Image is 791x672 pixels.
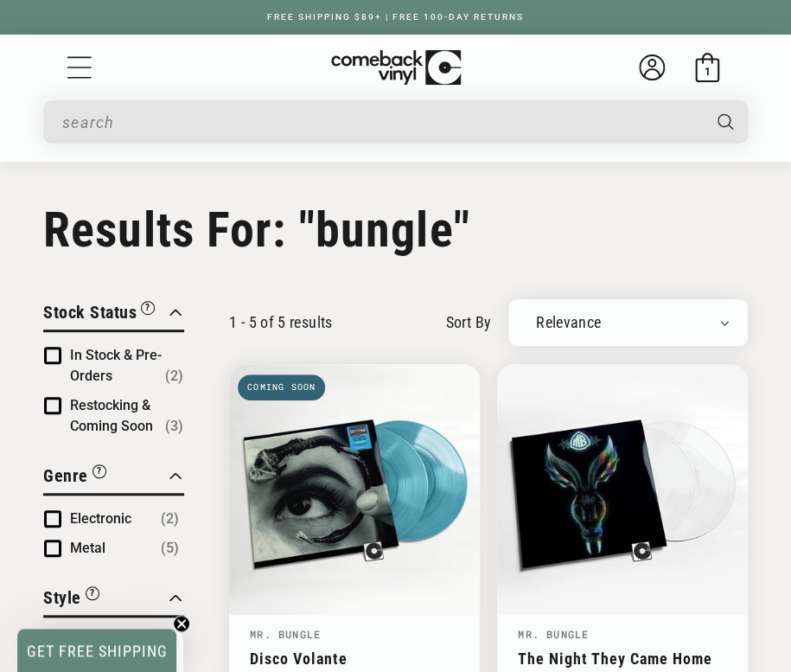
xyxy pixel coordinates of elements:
[445,310,491,334] label: sort by
[229,313,332,331] p: 1 - 5 of 5 results
[43,585,99,615] button: Filter by Style
[65,53,94,82] summary: Menu
[518,627,589,641] a: Mr. Bungle
[43,587,81,608] span: Style
[70,397,153,434] span: Restocking & Coming Soon
[161,538,179,559] span: Number of products: (5)
[43,463,106,493] button: Filter by Genre
[705,65,711,78] span: 1
[70,510,131,527] span: Electronic
[173,615,190,632] button: Close teaser
[43,465,88,486] span: Genre
[70,540,105,556] span: Metal
[62,105,699,140] input: search
[331,50,461,86] img: ComebackVinyl.com
[27,642,168,660] span: GET FREE SHIPPING
[43,100,748,144] div: Search
[43,299,155,330] button: Filter by Stock Status
[17,629,176,672] div: GET FREE SHIPPINGClose teaser
[161,509,179,529] span: Number of products: (2)
[43,302,137,323] span: Stock Status
[165,416,183,437] span: Number of products: (3)
[43,202,748,259] h1: Results For: "bungle"
[250,627,321,641] a: Mr. Bungle
[701,100,750,144] button: Search
[70,347,162,384] span: In Stock & Pre-Orders
[250,12,541,22] a: FREE SHIPPING $89+ | FREE 100-DAY RETURNS
[165,366,183,387] span: Number of products: (2)
[518,650,727,668] a: The Night They Came Home
[250,650,459,668] a: Disco Volante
